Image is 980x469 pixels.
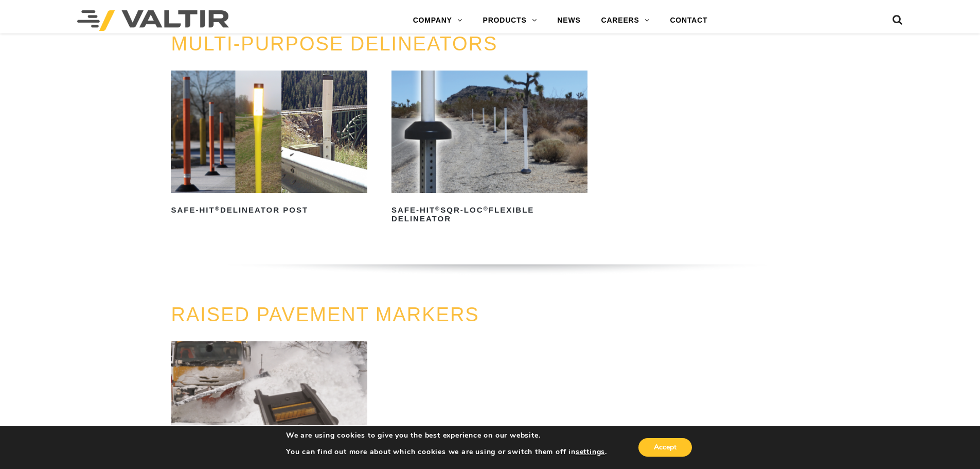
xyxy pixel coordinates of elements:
[473,10,547,31] a: PRODUCTS
[286,431,607,440] p: We are using cookies to give you the best experience on our website.
[77,10,229,31] img: Valtir
[391,71,587,227] a: Safe-Hit®SQR-LOC®Flexible Delineator
[171,202,367,219] h2: Safe-Hit Delineator Post
[171,71,367,219] a: Safe-Hit®Delineator Post
[171,33,497,55] a: MULTI-PURPOSE DELINEATORS
[484,205,489,212] sup: ®
[391,202,587,227] h2: Safe-Hit SQR-LOC Flexible Delineator
[435,205,440,212] sup: ®
[660,10,718,31] a: CONTACT
[591,10,660,31] a: CAREERS
[171,304,479,325] a: RAISED PAVEMENT MARKERS
[215,205,220,212] sup: ®
[403,10,473,31] a: COMPANY
[576,447,605,457] button: settings
[286,447,607,457] p: You can find out more about which cookies we are using or switch them off in .
[638,438,692,457] button: Accept
[547,10,591,31] a: NEWS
